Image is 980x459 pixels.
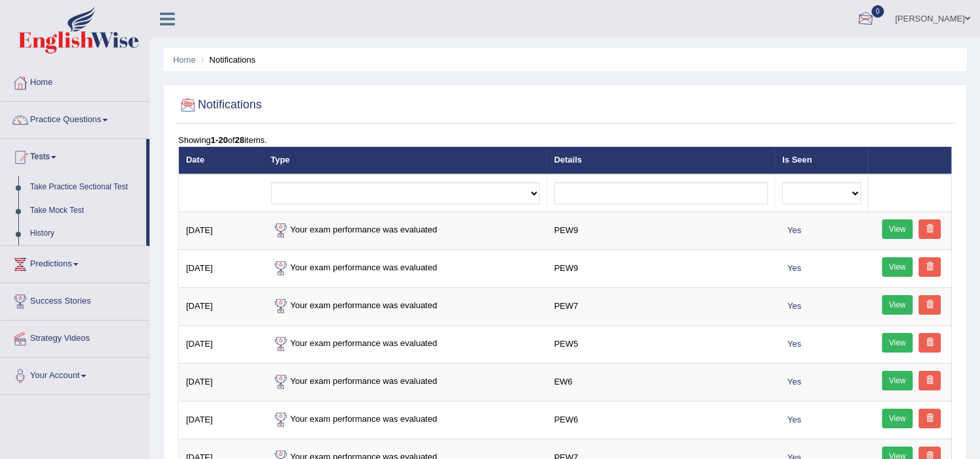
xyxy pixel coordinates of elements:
[919,333,941,353] a: Delete
[179,325,264,363] td: [DATE]
[782,261,806,275] span: Yes
[882,371,913,390] a: View
[178,134,952,146] div: Showing of items.
[547,325,776,363] td: PEW5
[211,135,228,145] b: 1-20
[882,257,913,277] a: View
[179,363,264,401] td: [DATE]
[547,212,776,249] td: PEW9
[782,299,806,313] span: Yes
[1,65,150,97] a: Home
[782,223,806,237] span: Yes
[782,337,806,351] span: Yes
[24,222,146,245] a: History
[198,54,255,66] li: Notifications
[264,401,547,439] td: Your exam performance was evaluated
[264,325,547,363] td: Your exam performance was evaluated
[919,219,941,239] a: Delete
[264,212,547,249] td: Your exam performance was evaluated
[882,409,913,428] a: View
[24,176,146,199] a: Take Practice Sectional Test
[1,246,150,279] a: Predictions
[919,371,941,390] a: Delete
[235,135,244,145] b: 28
[173,55,196,65] a: Home
[1,358,150,390] a: Your Account
[547,249,776,287] td: PEW9
[919,257,941,277] a: Delete
[1,139,146,172] a: Tests
[271,155,290,165] a: Type
[179,249,264,287] td: [DATE]
[872,5,885,18] span: 0
[919,409,941,428] a: Delete
[547,363,776,401] td: EW6
[882,219,913,239] a: View
[264,249,547,287] td: Your exam performance was evaluated
[179,287,264,325] td: [DATE]
[179,212,264,249] td: [DATE]
[919,295,941,315] a: Delete
[178,95,262,115] h2: Notifications
[782,413,806,426] span: Yes
[1,283,150,316] a: Success Stories
[186,155,204,165] a: Date
[1,321,150,353] a: Strategy Videos
[882,295,913,315] a: View
[782,375,806,388] span: Yes
[554,155,582,165] a: Details
[264,363,547,401] td: Your exam performance was evaluated
[782,155,812,165] a: Is Seen
[179,401,264,439] td: [DATE]
[1,102,150,135] a: Practice Questions
[882,333,913,353] a: View
[264,287,547,325] td: Your exam performance was evaluated
[547,287,776,325] td: PEW7
[547,401,776,439] td: PEW6
[24,199,146,223] a: Take Mock Test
